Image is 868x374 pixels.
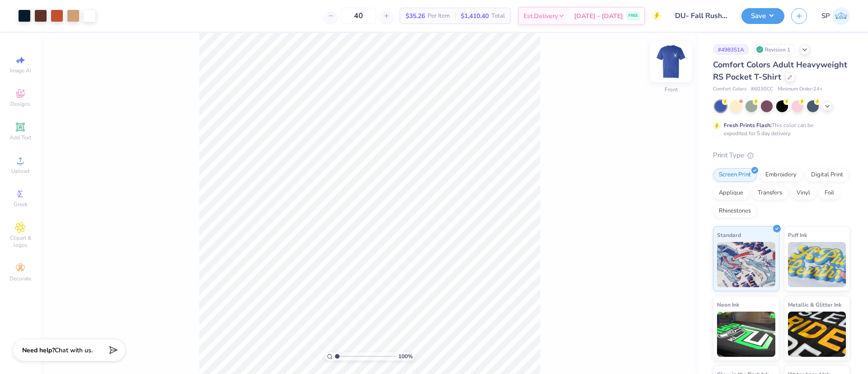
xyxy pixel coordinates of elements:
div: Foil [819,186,840,200]
div: Digital Print [805,168,849,182]
span: Decorate [9,275,31,282]
span: [DATE] - [DATE] [574,11,623,21]
img: Shreyas Prashanth [832,7,850,25]
span: $35.26 [406,11,425,21]
span: Per Item [428,11,450,21]
div: Rhinestones [713,204,757,218]
div: Transfers [752,186,788,200]
span: Total [491,11,505,21]
img: Front [653,43,689,80]
div: This color can be expedited for 5 day delivery. [724,121,835,137]
div: # 498351A [713,44,749,55]
img: Neon Ink [717,312,775,357]
div: Revision 1 [754,44,795,55]
span: 100 % [398,352,413,360]
span: Puff Ink [788,230,807,240]
span: Add Text [9,134,31,141]
span: Designs [10,100,30,108]
div: Print Type [713,150,850,161]
input: Untitled Design [668,7,735,25]
span: SP [821,11,830,21]
div: Screen Print [713,168,757,182]
span: Greek [14,201,28,208]
img: Metallic & Glitter Ink [788,312,846,357]
img: Standard [717,242,775,287]
span: # 6030CC [751,85,773,93]
strong: Need help? [22,346,55,355]
div: Vinyl [791,186,816,200]
strong: Fresh Prints Flash: [724,122,772,129]
span: Upload [11,167,29,175]
span: Comfort Colors Adult Heavyweight RS Pocket T-Shirt [713,59,847,82]
span: Comfort Colors [713,85,746,93]
span: Neon Ink [717,300,739,309]
button: Save [741,8,784,24]
span: Clipart & logos [5,234,36,249]
span: Chat with us. [55,346,93,355]
span: Standard [717,230,741,240]
span: $1,410.40 [461,11,489,21]
span: Est. Delivery [524,11,558,21]
img: Puff Ink [788,242,846,287]
input: – – [341,8,376,24]
span: FREE [628,13,638,19]
div: Embroidery [759,168,802,182]
div: Applique [713,186,749,200]
div: Front [665,85,678,94]
span: Minimum Order: 24 + [778,85,823,93]
a: SP [821,7,850,25]
span: Metallic & Glitter Ink [788,300,841,309]
span: Image AI [10,67,31,74]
